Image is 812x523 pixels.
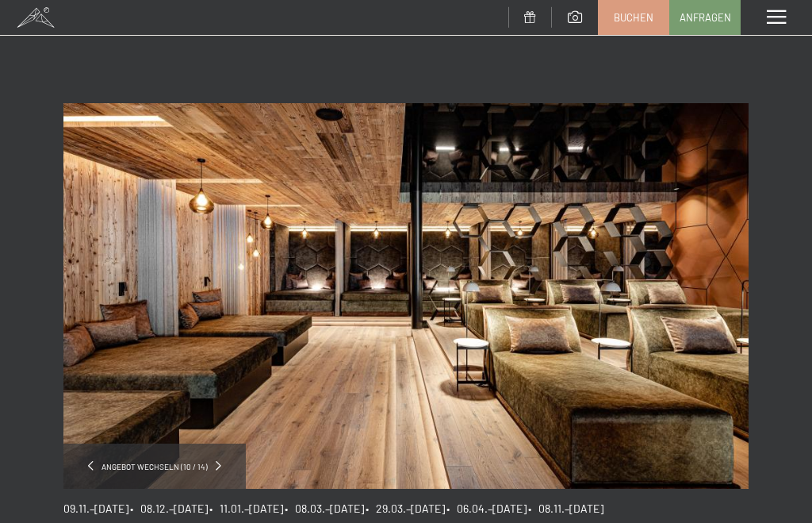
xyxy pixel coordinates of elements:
span: • 29.03.–[DATE] [366,502,445,515]
span: Angebot wechseln (10 / 14) [94,461,216,472]
span: • 08.03.–[DATE] [285,502,364,515]
a: Anfragen [670,1,740,34]
span: Anfragen [680,10,731,25]
span: • 11.01.–[DATE] [209,502,283,515]
span: Buchen [614,10,653,25]
span: • 08.12.–[DATE] [130,502,208,515]
a: Buchen [599,1,668,34]
img: Romantische Auszeit - 4=3 [63,103,749,489]
span: • 08.11.–[DATE] [528,502,603,515]
span: • 06.04.–[DATE] [446,502,527,515]
span: 09.11.–[DATE] [63,502,128,515]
